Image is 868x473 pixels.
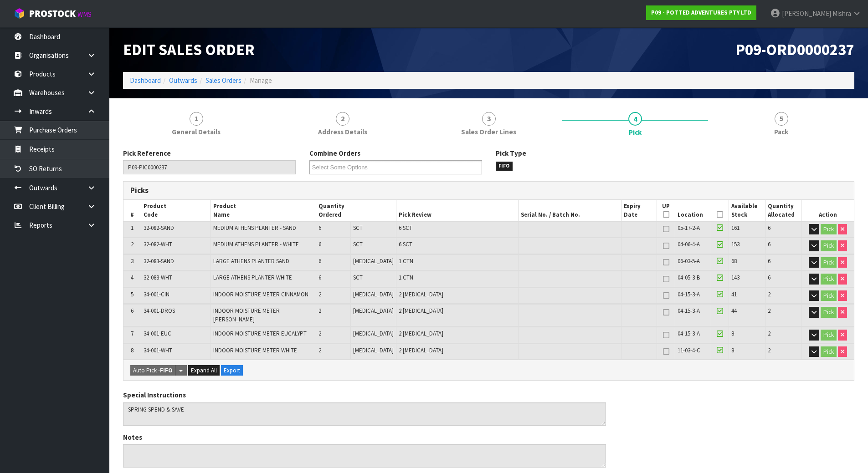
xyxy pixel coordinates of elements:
a: Sales Orders [205,76,241,85]
span: 34-001-CIN [144,290,169,298]
span: 44 [731,307,737,315]
span: MEDIUM ATHENS PLANTER - WHITE [213,240,299,248]
span: INDOOR MOISTURE METER EUCALYPT [213,330,307,337]
span: 34-001-WHT [144,346,172,354]
th: Quantity Allocated [765,200,801,221]
span: 2 [768,330,770,337]
span: 32-082-WHT [144,240,172,248]
span: Sales Order Lines [461,127,516,137]
span: General Details [172,127,221,137]
label: Pick Type [496,148,526,158]
span: 6 [768,240,770,248]
span: 6 [318,257,321,265]
span: INDOOR MOISTURE METER WHITE [213,346,297,354]
span: FIFO [496,162,513,171]
th: Action [801,200,854,221]
span: 2 [768,290,770,298]
a: Dashboard [130,76,161,85]
span: 6 [768,224,770,232]
span: 6 SCT [399,224,412,232]
span: 2 [MEDICAL_DATA] [399,346,443,354]
span: INDOOR MOISTURE METER CINNAMON [213,290,308,298]
span: 1 [131,224,134,232]
button: Pick [821,224,837,235]
span: SCT [353,240,363,248]
a: P09 - POTTED ADVENTURES PTY LTD [646,5,756,20]
span: 2 [318,346,321,354]
label: Pick Reference [123,148,171,158]
button: Pick [821,257,837,268]
th: Quantity Ordered [316,200,396,221]
span: 04-15-3-A [678,290,700,298]
span: 5 [775,112,788,126]
button: Pick [821,346,837,357]
span: 2 [318,290,321,298]
th: Location [675,200,711,221]
span: 7 [131,330,134,337]
span: Manage [250,76,272,85]
span: 8 [731,330,734,337]
img: cube-alt.png [14,8,25,19]
span: Edit Sales Order [123,40,255,59]
span: 32-083-SAND [144,257,174,265]
span: Pack [774,127,788,137]
span: 5 [131,290,134,298]
span: 2 [318,307,321,315]
span: [PERSON_NAME] [782,9,831,18]
span: 1 [190,112,203,126]
button: Auto Pick -FIFO [130,365,175,376]
th: Product Code [141,200,211,221]
span: 34-001-EUC [144,330,171,337]
label: Combine Orders [309,148,360,158]
span: Pick [629,127,642,137]
span: Expand All [191,366,217,374]
span: 1 CTN [399,274,413,281]
strong: FIFO [160,366,173,374]
span: 6 [131,307,134,315]
span: 04-15-3-A [678,307,700,315]
label: Notes [123,432,142,442]
span: 32-082-SAND [144,224,174,232]
span: 2 [MEDICAL_DATA] [399,307,443,315]
a: Outwards [169,76,197,85]
span: 2 [MEDICAL_DATA] [399,330,443,337]
span: 2 [318,330,321,337]
span: 4 [628,112,642,126]
span: 8 [731,346,734,354]
span: 143 [731,274,740,281]
span: [MEDICAL_DATA] [353,290,394,298]
button: Export [221,365,243,376]
span: 161 [731,224,740,232]
button: Pick [821,307,837,318]
span: 2 [768,346,770,354]
th: Expiry Date [621,200,657,221]
th: UP [657,200,675,221]
button: Expand All [188,365,220,376]
span: 05-17-2-A [678,224,700,232]
span: 68 [731,257,737,265]
span: LARGE ATHENS PLANTER SAND [213,257,289,265]
span: 1 CTN [399,257,413,265]
span: Mishra [832,9,851,18]
th: Pick Review [396,200,518,221]
label: Special Instructions [123,390,186,400]
span: LARGE ATHENS PLANTER WHITE [213,274,292,281]
span: 6 [768,274,770,281]
span: 8 [131,346,134,354]
span: 3 [131,257,134,265]
span: [MEDICAL_DATA] [353,330,394,337]
span: P09-ORD0000237 [735,40,854,59]
span: 2 [MEDICAL_DATA] [399,290,443,298]
span: SCT [353,224,363,232]
span: 41 [731,290,737,298]
th: # [123,200,141,221]
span: 6 [318,224,321,232]
span: 04-05-3-B [678,274,700,281]
h3: Picks [130,186,482,195]
th: Available Stock [729,200,765,221]
button: Pick [821,330,837,341]
span: 6 [318,274,321,281]
span: MEDIUM ATHENS PLANTER - SAND [213,224,296,232]
span: 6 [768,257,770,265]
span: INDOOR MOISTURE METER [PERSON_NAME] [213,307,280,323]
